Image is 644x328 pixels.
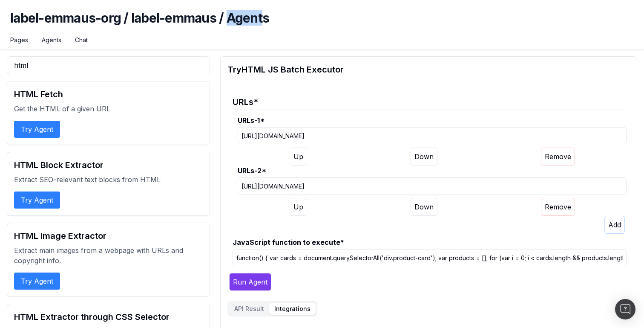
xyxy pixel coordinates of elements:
[14,245,203,266] p: Extract main images from a webpage with URLs and copyright info.
[14,159,203,171] h2: HTML Block Extractor
[238,115,627,125] label: URLs-1
[14,121,60,138] button: Try Agent
[233,237,627,247] label: JavaScript function to execute
[14,104,203,114] p: Get the HTML of a given URL
[615,299,635,319] div: Open Intercom Messenger
[10,36,28,44] a: Pages
[541,198,575,216] button: Remove
[411,198,437,216] button: Move down
[10,10,634,36] h1: label-emmaus-org / label-emmaus / Agents
[290,148,307,165] button: Move up
[7,56,210,74] input: Search agents...
[14,230,203,242] h2: HTML Image Extractor
[238,165,627,176] label: URLs-2
[229,303,269,315] button: API Result
[227,64,630,75] h2: Try HTML JS Batch Executor
[14,192,60,209] button: Try Agent
[42,36,61,44] a: Agents
[14,88,203,100] h2: HTML Fetch
[75,36,88,44] a: Chat
[14,174,203,185] p: Extract SEO-relevant text blocks from HTML
[269,303,316,315] button: Integrations
[290,198,307,216] button: Move up
[14,311,203,323] h2: HTML Extractor through CSS Selector
[233,89,627,110] legend: URLs
[14,273,60,290] button: Try Agent
[604,216,625,234] button: Add
[541,148,575,165] button: Remove
[229,273,271,291] button: Run Agent
[411,148,437,165] button: Move down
